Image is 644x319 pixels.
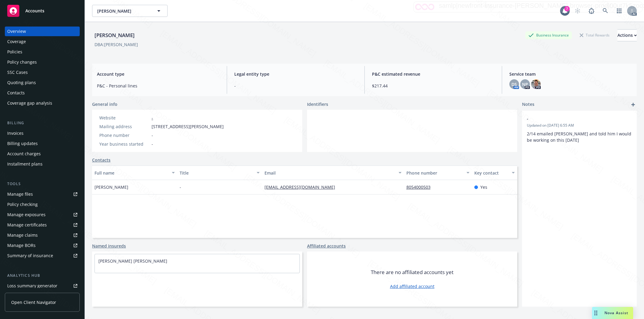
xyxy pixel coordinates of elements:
span: DS [511,81,517,87]
div: Email [264,170,395,176]
div: Manage certificates [7,220,47,230]
a: Manage exposures [5,210,80,220]
span: NP [522,81,528,87]
a: Named insureds [92,243,126,249]
div: Manage claims [7,230,38,240]
button: [PERSON_NAME] [92,5,168,17]
div: Website [99,115,149,121]
div: Coverage [7,37,26,46]
span: - [234,83,357,89]
div: Full name [95,170,168,176]
a: - [152,115,153,121]
a: Overview [5,27,80,36]
div: Contacts [7,88,25,98]
span: 2/14 emailed [PERSON_NAME] and told him I would be working on this [DATE] [527,131,633,143]
div: Tools [5,181,80,187]
button: Full name [92,166,177,180]
div: Manage BORs [7,241,36,250]
div: Year business started [99,141,149,147]
div: Loss summary generator [7,281,57,291]
div: Invoices [7,128,24,138]
span: $217.44 [372,83,495,89]
div: Business Insurance [525,31,572,39]
div: Analytics hub [5,273,80,279]
span: There are no affiliated accounts yet [371,269,453,276]
div: SSC Cases [7,68,28,77]
span: [STREET_ADDRESS][PERSON_NAME] [152,123,224,130]
button: Email [262,166,404,180]
span: - [152,141,153,147]
span: Accounts [25,8,44,13]
a: Coverage [5,37,80,46]
span: Account type [97,71,219,77]
span: [PERSON_NAME] [95,184,128,190]
div: Coverage gap analysis [7,98,52,108]
div: Installment plans [7,159,43,169]
a: Billing updates [5,139,80,148]
a: 8054000503 [406,184,435,190]
a: Manage certificates [5,220,80,230]
span: - [152,132,153,138]
span: Updated on [DATE] 6:55 AM [527,123,632,128]
a: SSC Cases [5,68,80,77]
div: Key contact [474,170,508,176]
a: Summary of insurance [5,251,80,261]
a: Quoting plans [5,78,80,87]
span: P&C - Personal lines [97,83,219,89]
a: [EMAIL_ADDRESS][DOMAIN_NAME] [264,184,340,190]
a: Manage claims [5,230,80,240]
div: Manage files [7,189,33,199]
button: Key contact [472,166,517,180]
div: Account charges [7,149,41,159]
a: Switch app [613,5,625,17]
a: Manage files [5,189,80,199]
a: Policies [5,47,80,57]
span: General info [92,101,117,107]
span: Identifiers [307,101,328,107]
div: Manage exposures [7,210,46,220]
a: Policy checking [5,200,80,209]
div: Billing [5,120,80,126]
a: Accounts [5,2,80,19]
div: Phone number [99,132,149,138]
div: 7 [564,6,570,11]
div: Billing updates [7,139,38,148]
span: - [527,115,616,122]
a: add [630,101,637,108]
span: [PERSON_NAME] [97,8,149,14]
a: Policy changes [5,57,80,67]
a: Loss summary generator [5,281,80,291]
button: Phone number [404,166,472,180]
span: - [180,184,181,190]
span: Legal entity type [234,71,357,77]
div: Mailing address [99,123,149,130]
a: Manage BORs [5,241,80,250]
a: Coverage gap analysis [5,98,80,108]
div: Quoting plans [7,78,36,87]
div: Actions [617,30,637,41]
span: Service team [509,71,632,77]
div: Phone number [406,170,463,176]
a: Report a Bug [585,5,598,17]
div: Title [180,170,253,176]
a: [PERSON_NAME] [PERSON_NAME] [98,258,167,264]
a: Account charges [5,149,80,159]
a: Search [599,5,611,17]
div: Policy checking [7,200,38,209]
a: Contacts [5,88,80,98]
div: Policy changes [7,57,37,67]
a: Start snowing [572,5,584,17]
div: Total Rewards [577,31,613,39]
div: DBA: [PERSON_NAME] [95,41,138,48]
div: Overview [7,27,26,36]
a: Invoices [5,128,80,138]
span: Notes [522,101,534,108]
div: Summary of insurance [7,251,53,261]
button: Nova Assist [592,307,633,319]
div: Policies [7,47,22,57]
div: [PERSON_NAME] [92,31,137,39]
a: Contacts [92,157,111,163]
span: P&C estimated revenue [372,71,495,77]
a: Installment plans [5,159,80,169]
